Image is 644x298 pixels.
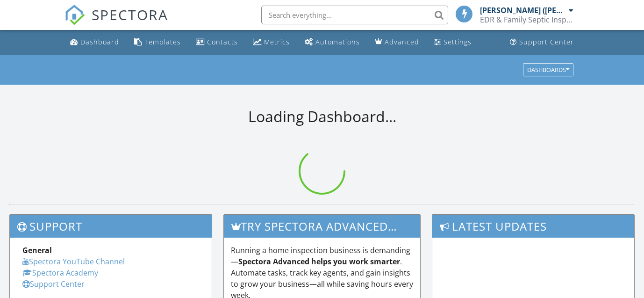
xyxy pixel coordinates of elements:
[66,34,123,51] a: Dashboard
[264,37,290,46] div: Metrics
[22,268,98,278] a: Spectora Academy
[22,245,52,255] strong: General
[385,37,419,46] div: Advanced
[261,6,448,24] input: Search everything...
[249,34,293,51] a: Metrics
[10,215,212,238] h3: Support
[527,66,569,73] div: Dashboards
[144,37,181,46] div: Templates
[519,37,574,46] div: Support Center
[238,256,400,267] strong: Spectora Advanced helps you work smarter
[80,37,119,46] div: Dashboard
[480,6,566,15] div: [PERSON_NAME] ([PERSON_NAME]) [PERSON_NAME]
[480,15,573,24] div: EDR & Family Septic Inspections LLC
[315,37,360,46] div: Automations
[432,215,634,238] h3: Latest Updates
[92,5,168,24] span: SPECTORA
[22,279,85,289] a: Support Center
[444,37,472,46] div: Settings
[207,37,238,46] div: Contacts
[64,13,168,32] a: SPECTORA
[130,34,185,51] a: Templates
[506,34,578,51] a: Support Center
[430,34,475,51] a: Settings
[301,34,364,51] a: Automations (Basic)
[224,215,420,238] h3: Try spectora advanced [DATE]
[371,34,423,51] a: Advanced
[192,34,242,51] a: Contacts
[64,5,85,25] img: The Best Home Inspection Software - Spectora
[523,63,573,76] button: Dashboards
[22,256,125,267] a: Spectora YouTube Channel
